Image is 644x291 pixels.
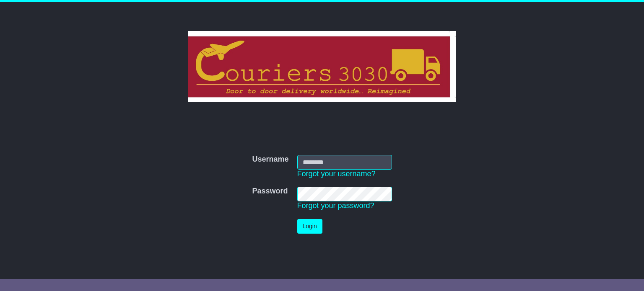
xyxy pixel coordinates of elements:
[297,170,376,178] a: Forgot your username?
[297,219,322,234] button: Login
[252,187,288,196] label: Password
[297,201,374,210] a: Forgot your password?
[252,155,288,164] label: Username
[188,31,456,102] img: Couriers 3030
